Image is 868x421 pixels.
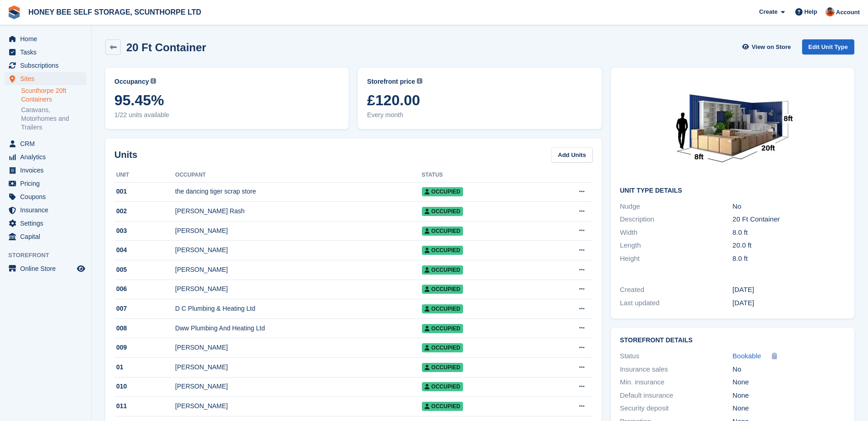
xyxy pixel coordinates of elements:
div: Description [620,214,733,225]
span: Online Store [20,262,75,275]
a: menu [5,164,86,177]
div: 006 [114,284,175,294]
span: Occupancy [114,77,149,86]
div: 010 [114,382,175,391]
div: [PERSON_NAME] Rash [175,206,422,216]
a: menu [5,151,86,163]
div: Last updated [620,298,733,308]
span: Occupied [422,304,463,313]
div: Created [620,285,733,295]
div: No [733,364,845,375]
a: View on Store [741,39,795,54]
span: View on Store [752,43,791,52]
div: [PERSON_NAME] [175,226,422,236]
div: D C Plumbing & Heating Ltd [175,304,422,313]
a: menu [5,217,86,230]
a: menu [5,46,86,59]
div: 008 [114,324,175,333]
div: 007 [114,304,175,313]
span: CRM [20,137,75,150]
div: [DATE] [733,285,845,295]
span: 1/22 units available [114,110,340,120]
th: Occupant [175,168,422,183]
span: Sites [20,72,75,85]
span: Occupied [422,187,463,196]
a: Add Units [551,147,592,162]
div: None [733,403,845,414]
span: Create [759,7,777,16]
div: 005 [114,265,175,275]
span: £120.00 [367,92,592,108]
div: 011 [114,401,175,411]
div: Default insurance [620,390,733,401]
span: Home [20,32,75,45]
span: Pricing [20,177,75,190]
div: Min. insurance [620,377,733,388]
span: Settings [20,217,75,230]
span: Capital [20,230,75,243]
img: icon-info-grey-7440780725fd019a000dd9b08b2336e03edf1995a4989e88bcd33f0948082b44.svg [417,78,422,84]
div: [PERSON_NAME] [175,362,422,372]
span: Account [836,8,860,17]
div: Dww Plumbing And Heating Ltd [175,324,422,333]
img: Abbie Tucker [825,7,835,16]
span: Storefront [8,251,91,260]
span: Occupied [422,285,463,294]
div: Security deposit [620,403,733,414]
a: Scunthorpe 20ft Containers [21,86,86,104]
h2: Units [114,148,137,162]
h2: Unit Type details [620,187,845,194]
a: menu [5,190,86,203]
div: 01 [114,362,175,372]
div: 8.0 ft [733,227,845,238]
span: Invoices [20,164,75,177]
a: HONEY BEE SELF STORAGE, SCUNTHORPE LTD [25,5,205,20]
div: 004 [114,245,175,255]
div: 20 Ft Container [733,214,845,225]
span: Occupied [422,402,463,411]
h2: Storefront Details [620,337,845,344]
div: [PERSON_NAME] [175,284,422,294]
a: menu [5,137,86,150]
span: Occupied [422,382,463,391]
a: Edit Unit Type [802,39,854,54]
span: Bookable [733,352,761,360]
span: Occupied [422,246,463,255]
div: [PERSON_NAME] [175,401,422,411]
div: None [733,377,845,388]
div: 009 [114,343,175,352]
span: Subscriptions [20,59,75,72]
th: Unit [114,168,175,183]
span: Coupons [20,190,75,203]
div: Insurance sales [620,364,733,375]
span: Tasks [20,46,75,59]
span: Insurance [20,204,75,216]
a: menu [5,59,86,72]
span: Occupied [422,343,463,352]
span: Every month [367,110,592,120]
div: 20.0 ft [733,240,845,251]
a: Preview store [75,263,86,274]
th: Status [422,168,540,183]
div: [PERSON_NAME] [175,382,422,391]
div: [PERSON_NAME] [175,245,422,255]
a: Bookable [733,351,761,362]
div: Length [620,240,733,251]
div: Width [620,227,733,238]
div: Status [620,351,733,362]
div: 002 [114,206,175,216]
span: Storefront price [367,77,415,86]
a: menu [5,72,86,85]
div: None [733,390,845,401]
div: 001 [114,187,175,196]
span: 95.45% [114,92,340,108]
div: 003 [114,226,175,236]
a: menu [5,204,86,216]
div: 8.0 ft [733,254,845,264]
div: [PERSON_NAME] [175,343,422,352]
span: Occupied [422,324,463,333]
span: Occupied [422,363,463,372]
img: stora-icon-8386f47178a22dfd0bd8f6a31ec36ba5ce8667c1dd55bd0f319d3a0aa187defe.svg [7,5,21,19]
span: Occupied [422,265,463,275]
div: No [733,201,845,212]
